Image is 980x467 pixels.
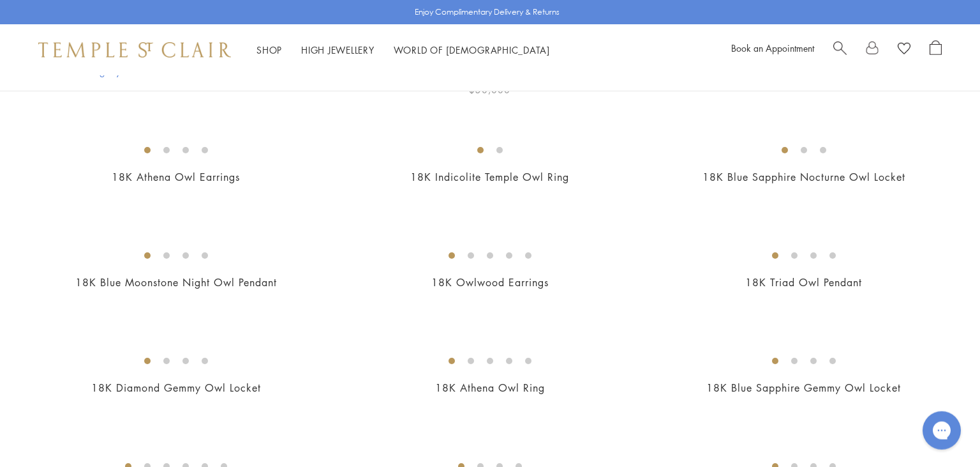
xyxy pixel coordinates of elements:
[916,407,967,454] iframe: Gorgias live chat messenger
[745,275,862,289] a: 18K Triad Owl Pendant
[410,170,569,184] a: 18K Indicolite Temple Owl Ring
[256,43,282,56] a: ShopShop
[38,42,231,57] img: Temple St. Clair
[435,381,545,395] a: 18K Athena Owl Ring
[731,42,814,54] a: Book an Appointment
[702,170,905,184] a: 18K Blue Sapphire Nocturne Owl Locket
[256,42,550,58] nav: Main navigation
[301,43,375,56] a: High JewelleryHigh Jewellery
[91,381,261,395] a: 18K Diamond Gemmy Owl Locket
[112,170,240,184] a: 18K Athena Owl Earrings
[898,40,910,59] a: View Wishlist
[930,40,942,59] a: Open Shopping Bag
[706,381,901,395] a: 18K Blue Sapphire Gemmy Owl Locket
[394,43,550,56] a: World of [DEMOGRAPHIC_DATA]World of [DEMOGRAPHIC_DATA]
[431,275,549,289] a: 18K Owlwood Earrings
[415,6,560,19] p: Enjoy Complimentary Delivery & Returns
[833,40,847,59] a: Search
[75,275,277,289] a: 18K Blue Moonstone Night Owl Pendant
